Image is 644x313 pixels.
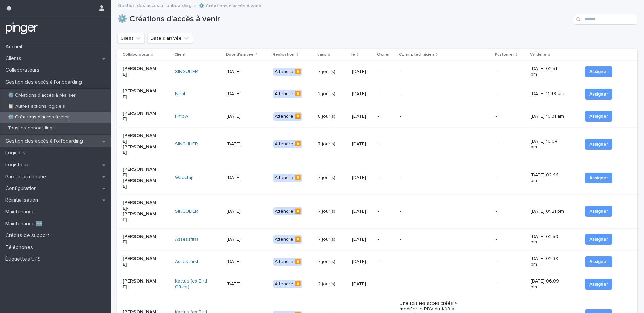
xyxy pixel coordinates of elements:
p: [DATE] [227,114,260,119]
p: - [496,207,498,214]
p: - [378,141,394,147]
button: Assigner [585,66,612,77]
p: [DATE] [227,141,260,147]
p: [DATE] [352,175,372,181]
p: [DATE] 02:50 pm [531,234,564,245]
tr: [PERSON_NAME]SINGULIER [DATE]Attendre ⏸️7 jour(s)[DATE]---- [DATE] 02:51 pmAssigner [117,61,637,83]
p: [DATE] 02:38 pm [531,256,564,267]
a: Kactus (ex Bird Office) [175,278,209,290]
button: Assigner [585,139,612,150]
p: 2 jour(s) [318,281,346,287]
p: - [400,281,467,287]
p: - [496,140,498,147]
button: Assigner [585,89,612,100]
p: - [400,91,467,97]
tr: [PERSON_NAME]Assessfirst [DATE]Attendre ⏸️7 jour(s)[DATE]---- [DATE] 02:50 pmAssigner [117,228,637,251]
p: - [400,237,467,242]
a: Assessfirst [175,259,198,265]
p: - [378,114,394,119]
tr: [PERSON_NAME]Hiflow [DATE]Attendre ⏸️8 jour(s)[DATE]---- [DATE] 10:31 amAssigner [117,105,637,128]
button: Assigner [585,234,612,245]
a: SINGULIER [175,209,198,214]
p: [DATE] [352,91,372,97]
p: - [378,175,394,181]
div: Attendre ⏸️ [273,90,302,98]
p: dans [317,51,326,58]
div: Attendre ⏸️ [273,174,302,182]
p: [DATE] [227,259,260,265]
p: - [400,175,467,181]
p: - [400,114,467,119]
p: Tous les onboardings [3,125,60,131]
p: Date d'arrivée [226,51,254,58]
tr: [PERSON_NAME]-[PERSON_NAME]SINGULIER [DATE]Attendre ⏸️7 jour(s)[DATE]---- [DATE] 01:21 pmAssigner [117,195,637,228]
a: SINGULIER [175,141,198,147]
p: [DATE] [227,175,260,181]
p: - [400,141,467,147]
p: [PERSON_NAME] [123,278,156,290]
p: 7 jour(s) [318,69,346,75]
p: [PERSON_NAME]-[PERSON_NAME] [123,200,156,223]
p: 8 jour(s) [318,114,346,119]
p: Réinitialisation [3,197,43,203]
p: ⚙️ Créations d'accès à venir [3,114,75,120]
span: Assigner [589,113,608,120]
p: [DATE] [227,237,260,242]
p: - [496,68,498,75]
p: [DATE] 01:21 pm [531,209,564,214]
p: ⚙️ Créations d'accès à venir [199,2,261,9]
p: [DATE] 06:09 pm [531,278,564,290]
p: [DATE] [352,209,372,214]
p: Kustomer [495,51,514,58]
span: Assigner [589,258,608,265]
p: Parc informatique [3,174,51,180]
span: Assigner [589,236,608,243]
button: Assigner [585,279,612,290]
p: - [496,112,498,119]
p: 7 jour(s) [318,141,346,147]
tr: [PERSON_NAME]Assessfirst [DATE]Attendre ⏸️7 jour(s)[DATE]---- [DATE] 02:38 pmAssigner [117,251,637,273]
p: - [400,69,467,75]
p: Maintenance 🆕 [3,221,48,227]
p: [PERSON_NAME] [123,111,156,122]
p: [DATE] 10:31 am [531,114,564,119]
p: - [496,280,498,287]
p: 7 jour(s) [318,209,346,214]
div: Attendre ⏸️ [273,280,302,288]
p: [DATE] [352,69,372,75]
div: Attendre ⏸️ [273,207,302,216]
p: [PERSON_NAME] [123,234,156,245]
p: - [496,174,498,181]
p: [DATE] [352,259,372,265]
p: - [400,259,467,265]
p: Crédits de support [3,232,55,239]
input: Search [574,14,637,25]
p: [DATE] 02:51 pm [531,66,564,77]
p: 7 jour(s) [318,237,346,242]
a: SINGULIER [175,69,198,75]
p: - [378,237,394,242]
a: Wooclap [175,175,194,181]
tr: [PERSON_NAME] [PERSON_NAME]Wooclap [DATE]Attendre ⏸️7 jour(s)[DATE]---- [DATE] 02:44 pmAssigner [117,161,637,195]
p: Configuration [3,185,42,192]
div: Attendre ⏸️ [273,258,302,266]
p: [DATE] 10:04 am [531,139,564,150]
p: [DATE] [227,281,260,287]
button: Assigner [585,111,612,122]
p: [DATE] [352,281,372,287]
a: Gestion des accès à l’onboarding [118,1,191,9]
p: Gestion des accès à l’offboarding [3,138,88,144]
tr: [PERSON_NAME] [PERSON_NAME]SINGULIER [DATE]Attendre ⏸️7 jour(s)[DATE]---- [DATE] 10:04 amAssigner [117,127,637,161]
button: Assigner [585,206,612,217]
p: Accueil [3,44,28,50]
h1: ⚙️ Créations d'accès à venir [117,14,571,24]
div: Attendre ⏸️ [273,140,302,148]
p: - [496,90,498,97]
p: Collaborateurs [3,67,45,73]
div: Attendre ⏸️ [273,68,302,76]
p: [PERSON_NAME] [PERSON_NAME] [123,133,156,155]
button: Assigner [585,256,612,267]
p: [DATE] [352,237,372,242]
p: [DATE] [352,114,372,119]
